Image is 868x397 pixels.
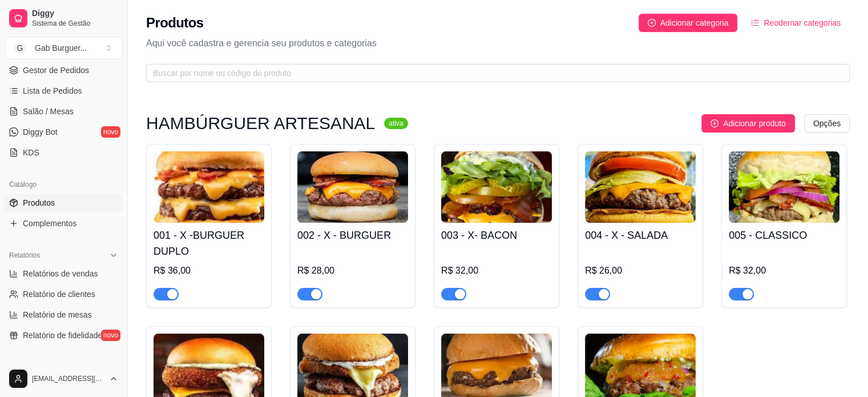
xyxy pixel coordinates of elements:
span: Diggy Bot [23,126,58,138]
a: Relatório de clientes [5,285,123,303]
span: Complementos [23,218,76,229]
span: ordered-list [751,19,759,27]
span: Produtos [23,197,55,208]
span: Adicionar produto [723,117,786,130]
div: R$ 32,00 [441,264,552,278]
a: Relatório de mesas [5,306,123,324]
img: product-image [441,151,552,223]
button: Select a team [5,37,123,59]
h4: 002 - X - BURGUER [297,227,408,243]
img: product-image [154,151,264,223]
span: plus-circle [648,19,656,27]
div: R$ 28,00 [297,264,408,278]
h3: HAMBÚRGUER ARTESANAL [146,117,375,130]
h2: Produtos [146,14,204,32]
button: Reodernar categorias [742,14,850,32]
input: Buscar por nome ou código do produto [153,67,834,79]
span: Relatórios [9,251,40,260]
a: Complementos [5,214,123,232]
span: KDS [23,147,39,158]
button: Adicionar produto [701,114,795,133]
span: Relatório de clientes [23,288,95,300]
img: product-image [729,151,839,223]
div: R$ 26,00 [585,264,696,278]
div: R$ 36,00 [154,264,264,278]
div: Gerenciar [5,358,123,376]
div: Catálogo [5,175,123,194]
div: R$ 32,00 [729,264,839,278]
button: [EMAIL_ADDRESS][DOMAIN_NAME] [5,365,123,392]
a: DiggySistema de Gestão [5,5,123,32]
span: Relatórios de vendas [23,268,98,279]
a: Relatórios de vendas [5,264,123,283]
img: product-image [297,151,408,223]
a: Lista de Pedidos [5,82,123,100]
a: Relatório de fidelidadenovo [5,326,123,344]
span: Gestor de Pedidos [23,65,89,76]
a: Salão / Mesas [5,102,123,121]
span: Diggy [32,9,118,19]
span: Lista de Pedidos [23,85,82,97]
a: Produtos [5,194,123,212]
span: Sistema de Gestão [32,19,118,28]
span: [EMAIL_ADDRESS][DOMAIN_NAME] [32,374,104,383]
span: Opções [813,117,841,130]
sup: ativa [384,118,407,129]
a: KDS [5,143,123,162]
span: plus-circle [710,119,718,127]
button: Opções [804,114,850,133]
h4: 003 - X- BACON [441,227,552,243]
span: Reodernar categorias [764,17,841,29]
span: Relatório de fidelidade [23,330,102,341]
h4: 005 - CLASSICO [729,227,839,243]
h4: 001 - X -BURGUER DUPLO [154,227,264,259]
span: Salão / Mesas [23,106,74,117]
p: Aqui você cadastra e gerencia seu produtos e categorias [146,37,850,50]
span: Adicionar categoria [660,17,729,29]
span: G [14,42,26,54]
a: Diggy Botnovo [5,123,123,141]
img: product-image [585,151,696,223]
div: Gab Burguer ... [35,42,87,54]
h4: 004 - X - SALADA [585,227,696,243]
button: Adicionar categoria [639,14,738,32]
span: Relatório de mesas [23,309,92,320]
a: Gestor de Pedidos [5,61,123,79]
